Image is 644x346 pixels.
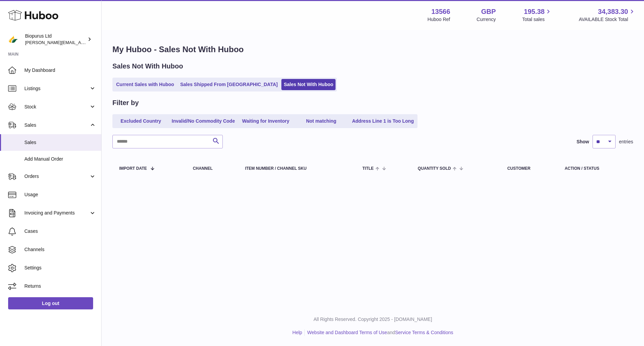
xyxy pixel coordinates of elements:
div: Customer [507,166,551,171]
span: Sales [24,122,89,128]
span: Import date [119,166,147,171]
h1: My Huboo - Sales Not With Huboo [112,44,633,55]
a: Sales Shipped From [GEOGRAPHIC_DATA] [178,79,280,90]
span: Cases [24,228,96,235]
span: 195.38 [524,7,544,16]
a: Current Sales with Huboo [114,79,176,90]
a: Log out [8,297,93,309]
span: Orders [24,173,89,180]
h2: Filter by [112,98,139,107]
span: entries [619,139,633,145]
span: Channels [24,246,96,253]
a: Service Terms & Conditions [395,330,453,335]
span: Settings [24,265,96,271]
span: Invoicing and Payments [24,210,89,216]
span: Total sales [522,16,552,23]
span: Usage [24,191,96,198]
span: Title [362,166,373,171]
a: Waiting for Inventory [239,116,293,127]
label: Show [577,139,589,145]
span: Returns [24,283,96,289]
a: Not matching [294,116,348,127]
li: and [305,329,453,336]
p: All Rights Reserved. Copyright 2025 - [DOMAIN_NAME] [107,316,639,323]
span: Sales [24,139,96,146]
div: Currency [477,16,496,23]
span: AVAILABLE Stock Total [579,16,636,23]
a: Excluded Country [114,116,168,127]
span: 34,383.30 [598,7,628,16]
span: Stock [24,104,89,110]
span: Add Manual Order [24,156,96,162]
a: Invalid/No Commodity Code [169,116,237,127]
strong: GBP [481,7,496,16]
a: 195.38 Total sales [522,7,552,23]
a: Help [293,330,302,335]
h2: Sales Not With Huboo [112,62,183,71]
span: [PERSON_NAME][EMAIL_ADDRESS][DOMAIN_NAME] [25,40,136,45]
a: Website and Dashboard Terms of Use [307,330,387,335]
div: Huboo Ref [428,16,450,23]
span: Quantity Sold [418,166,451,171]
div: Biopurus Ltd [25,33,86,46]
div: Item Number / Channel SKU [245,166,349,171]
span: Listings [24,85,89,92]
div: Action / Status [565,166,626,171]
span: My Dashboard [24,67,96,74]
img: peter@biopurus.co.uk [8,34,18,44]
div: Channel [193,166,231,171]
a: Address Line 1 is Too Long [350,116,416,127]
a: Sales Not With Huboo [281,79,336,90]
strong: 13566 [431,7,450,16]
a: 34,383.30 AVAILABLE Stock Total [579,7,636,23]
